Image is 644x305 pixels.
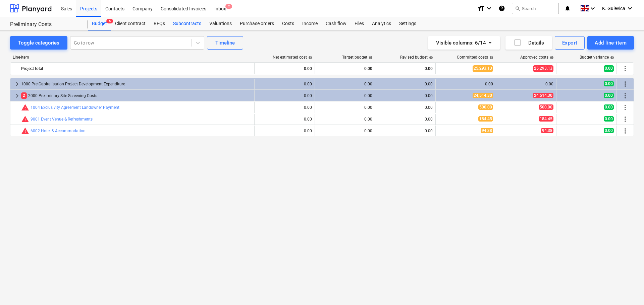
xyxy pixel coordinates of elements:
[273,55,312,60] div: Net estimated cost
[478,104,493,110] span: 500.00
[21,79,252,89] div: 1000 Pre-Capitalisation Project Development Expenditure
[589,4,597,12] i: keyboard_arrow_down
[621,92,629,100] span: More actions
[621,65,629,73] span: More actions
[257,117,312,122] div: 0.00
[395,17,420,30] a: Settings
[438,82,493,86] div: 0.00
[520,55,554,60] div: Approved costs
[587,36,634,50] button: Add line-item
[512,3,559,14] button: Search
[257,93,312,98] div: 0.00
[150,17,169,30] a: RFQs
[610,273,644,305] iframe: Chat Widget
[257,63,312,74] div: 0.00
[621,103,629,111] span: More actions
[488,56,493,60] span: help
[533,65,553,72] span: 25,293.13
[236,17,278,30] a: Purchase orders
[555,36,585,50] button: Export
[215,39,235,47] div: Timeline
[31,105,119,110] a: 1004 Exclusivity Agreement Landowner Payment
[257,105,312,110] div: 0.00
[478,116,493,122] span: 184.45
[604,128,614,133] span: 0.00
[88,17,111,30] a: Budget5
[318,82,372,86] div: 0.00
[318,117,372,122] div: 0.00
[505,36,552,50] button: Details
[10,36,67,50] button: Toggle categories
[318,93,372,98] div: 0.00
[604,65,614,72] span: 0.00
[368,17,395,30] a: Analytics
[21,92,27,99] span: 2
[562,39,578,47] div: Export
[298,17,322,30] div: Income
[473,65,493,72] span: 25,293.13
[322,17,351,30] a: Cash flow
[31,129,86,133] a: 6002 Hotel & Accommodation
[378,82,433,86] div: 0.00
[481,128,493,133] span: 94.38
[21,103,29,111] span: Committed costs exceed revised budget
[539,116,553,122] span: 184.45
[378,129,433,133] div: 0.00
[580,55,614,60] div: Budget variance
[621,80,629,88] span: More actions
[342,55,373,60] div: Target budget
[609,56,614,60] span: help
[428,36,500,50] button: Visible columns:6/14
[21,115,29,123] span: Committed costs exceed revised budget
[485,4,493,12] i: keyboard_arrow_down
[13,80,21,88] span: keyboard_arrow_right
[457,55,493,60] div: Committed costs
[604,104,614,110] span: 0.00
[539,104,553,110] span: 500.00
[604,116,614,122] span: 0.00
[477,4,485,12] i: format_size
[564,4,571,12] i: notifications
[602,6,625,11] span: K. Gulevica
[351,17,368,30] a: Files
[378,63,433,74] div: 0.00
[21,63,252,74] div: Project total
[207,36,243,50] button: Timeline
[378,105,433,110] div: 0.00
[378,93,433,98] div: 0.00
[88,17,111,30] div: Budget
[367,56,373,60] span: help
[13,92,21,100] span: keyboard_arrow_right
[278,17,298,30] a: Costs
[533,93,553,98] span: 24,514.30
[257,82,312,86] div: 0.00
[169,17,205,30] div: Subcontracts
[499,82,553,86] div: 0.00
[595,39,627,47] div: Add line-item
[473,93,493,98] span: 24,514.30
[31,117,93,122] a: 9001 Event Venue & Refreshments
[621,115,629,123] span: More actions
[626,4,634,12] i: keyboard_arrow_down
[514,39,544,47] div: Details
[21,127,29,135] span: Committed costs exceed revised budget
[10,21,80,28] div: Preliminary Costs
[604,93,614,98] span: 0.00
[378,117,433,122] div: 0.00
[428,56,433,60] span: help
[106,19,113,23] span: 5
[318,105,372,110] div: 0.00
[21,90,252,101] div: 2000 Preliminary Site Screening Costs
[205,17,236,30] a: Valuations
[111,17,150,30] a: Client contract
[604,81,614,86] span: 0.00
